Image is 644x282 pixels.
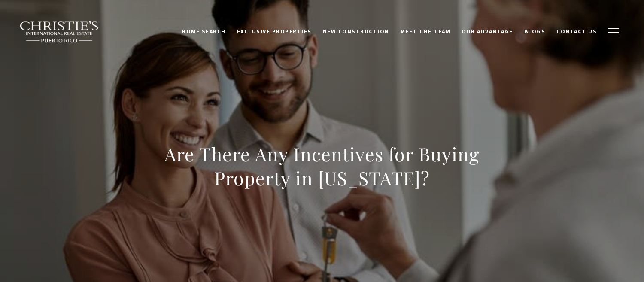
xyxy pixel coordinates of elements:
[237,28,312,35] span: Exclusive Properties
[19,21,99,43] img: Christie's International Real Estate black text logo
[323,28,389,35] span: New Construction
[231,24,317,40] a: Exclusive Properties
[519,24,551,40] a: Blogs
[556,28,597,35] span: Contact Us
[176,24,231,40] a: Home Search
[456,24,519,40] a: Our Advantage
[395,24,456,40] a: Meet the Team
[524,28,546,35] span: Blogs
[317,24,395,40] a: New Construction
[133,142,511,190] h1: Are There Any Incentives for Buying Property in [US_STATE]?
[462,28,513,35] span: Our Advantage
